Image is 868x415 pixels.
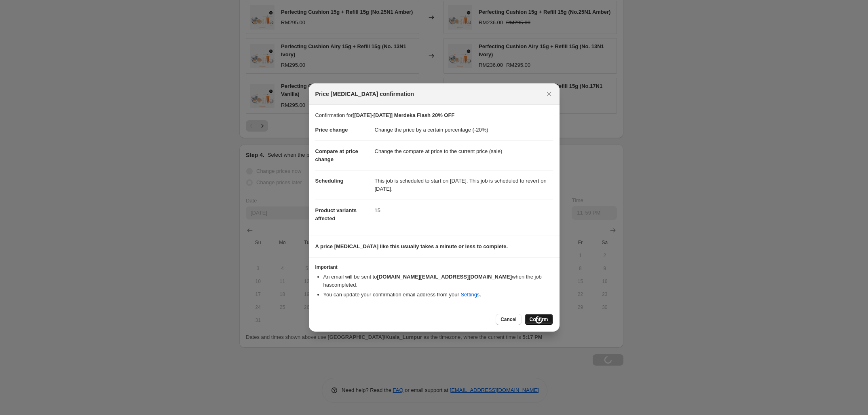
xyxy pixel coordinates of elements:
[315,178,344,184] span: Scheduling
[315,111,553,119] p: Confirmation for
[375,200,553,221] dd: 15
[323,273,553,289] li: An email will be sent to when the job has completed .
[377,274,512,280] b: [DOMAIN_NAME][EMAIL_ADDRESS][DOMAIN_NAME]
[375,170,553,200] dd: This job is scheduled to start on [DATE]. This job is scheduled to revert on [DATE].
[375,140,553,162] dd: Change the compare at price to the current price (sale)
[315,207,357,221] span: Product variants affected
[375,119,553,140] dd: Change the price by a certain percentage (-20%)
[315,90,414,98] span: Price [MEDICAL_DATA] confirmation
[353,112,454,118] b: [[DATE]-[DATE]] Merdeka Flash 20% OFF
[315,243,508,249] b: A price [MEDICAL_DATA] like this usually takes a minute or less to complete.
[315,127,348,133] span: Price change
[460,292,479,298] a: Settings
[543,88,555,100] button: Close
[496,314,521,325] button: Cancel
[315,264,553,270] h3: Important
[501,316,516,323] span: Cancel
[315,148,358,162] span: Compare at price change
[323,291,553,299] li: You can update your confirmation email address from your .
